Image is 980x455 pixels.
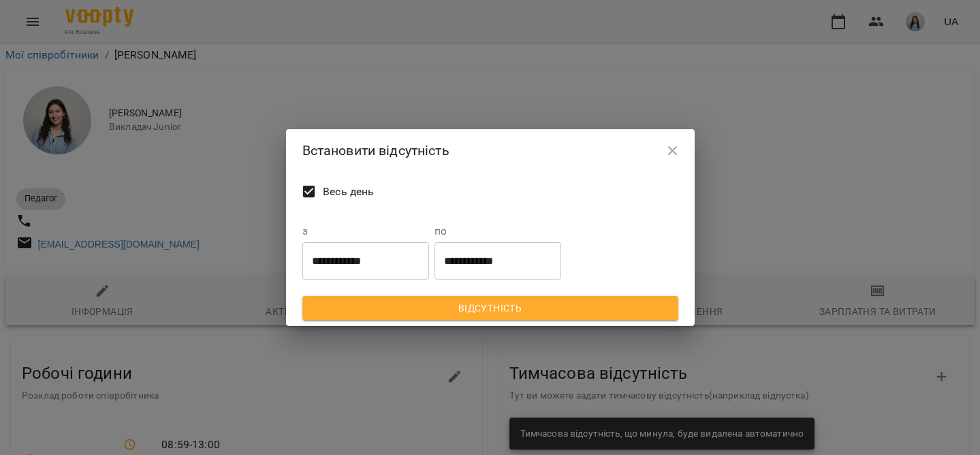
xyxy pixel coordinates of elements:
[434,226,561,237] label: по
[313,300,667,316] span: Відсутність
[302,226,429,237] label: з
[302,140,678,161] h2: Встановити відсутність
[323,184,374,200] span: Весь день
[302,296,678,320] button: Відсутність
